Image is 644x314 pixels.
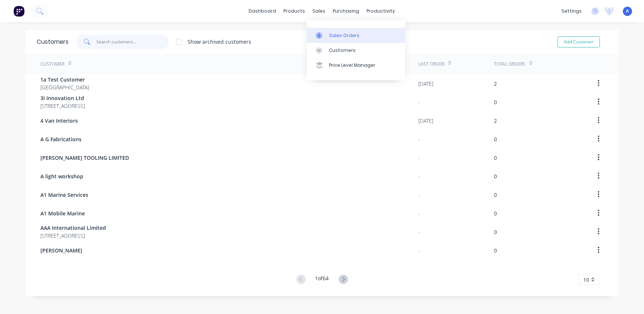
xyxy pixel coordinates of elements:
div: - [418,135,420,143]
div: Last Order [418,61,444,67]
div: sales [309,6,329,17]
div: - [418,209,420,217]
span: [STREET_ADDRESS] [40,102,85,110]
span: A light workshop [40,172,83,180]
span: AAA International Limited [40,224,106,232]
div: 0 [494,191,497,199]
div: 0 [494,172,497,180]
img: Factory [13,6,24,17]
div: purchasing [329,6,363,17]
span: 10 [583,276,589,284]
span: [PERSON_NAME] TOOLING LIMITED [40,154,129,162]
div: 0 [494,135,497,143]
div: - [418,228,420,236]
span: 3i Innovation Ltd [40,94,85,102]
div: - [418,191,420,199]
div: products [280,6,309,17]
div: Customers [37,37,69,46]
div: 2 [494,117,497,125]
span: 4 Van Interiors [40,117,78,125]
div: Total Orders [494,61,525,67]
div: Show archived customers [187,38,251,46]
div: [DATE] [418,117,433,125]
a: Customers [307,43,405,58]
div: Customer [40,61,64,67]
div: - [418,154,420,162]
div: 0 [494,247,497,254]
a: dashboard [245,6,280,17]
div: productivity [363,6,399,17]
button: Add Customer [558,36,600,47]
span: [GEOGRAPHIC_DATA] [40,83,89,91]
div: - [418,247,420,254]
div: 1 of 64 [315,274,329,285]
span: A1 Marine Services [40,191,88,199]
span: A G Fabrications [40,135,82,143]
div: Customers [329,47,356,54]
div: [DATE] [418,80,433,87]
a: Price Level Manager [307,58,405,73]
span: [PERSON_NAME] [40,247,82,254]
span: A [626,8,629,14]
div: settings [558,6,585,17]
div: Sales Orders [329,32,359,39]
div: 0 [494,228,497,236]
div: - [418,172,420,180]
div: 0 [494,98,497,106]
div: Price Level Manager [329,62,375,69]
span: 1a Test Customer [40,76,89,83]
span: [STREET_ADDRESS] [40,232,106,239]
div: 2 [494,80,497,87]
div: - [418,98,420,106]
div: 0 [494,154,497,162]
div: 0 [494,209,497,217]
input: Search customers... [97,34,169,49]
a: Sales Orders [307,28,405,43]
span: A1 Mobile Marine [40,209,85,217]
